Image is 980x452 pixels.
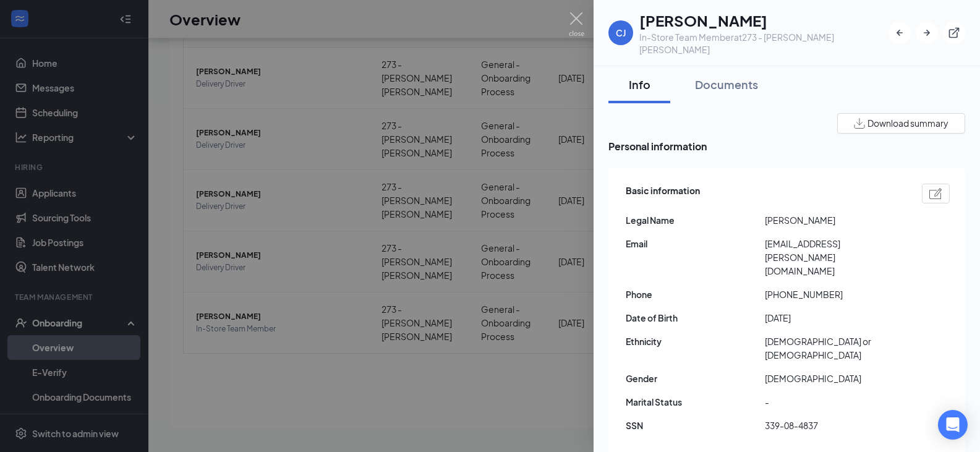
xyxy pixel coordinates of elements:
[765,335,904,362] span: [DEMOGRAPHIC_DATA] or [DEMOGRAPHIC_DATA]
[948,27,960,39] svg: ExternalLink
[626,335,765,348] span: Ethnicity
[921,27,933,39] svg: ArrowRight
[626,419,765,432] span: SSN
[765,395,904,409] span: -
[938,410,968,440] div: Open Intercom Messenger
[916,22,938,44] button: ArrowRight
[695,77,758,92] div: Documents
[626,311,765,325] span: Date of Birth
[626,213,765,227] span: Legal Name
[626,184,700,203] span: Basic information
[765,237,904,278] span: [EMAIL_ADDRESS][PERSON_NAME][DOMAIN_NAME]
[616,27,626,39] div: CJ
[867,117,948,130] span: Download summary
[621,77,658,92] div: Info
[943,22,965,44] button: ExternalLink
[765,213,904,227] span: [PERSON_NAME]
[639,31,888,56] div: In-Store Team Member at 273 - [PERSON_NAME] [PERSON_NAME]
[765,419,904,432] span: 339-08-4837
[626,288,765,301] span: Phone
[888,22,911,44] button: ArrowLeftNew
[765,288,904,301] span: [PHONE_NUMBER]
[765,372,904,385] span: [DEMOGRAPHIC_DATA]
[626,372,765,385] span: Gender
[639,10,888,31] h1: [PERSON_NAME]
[608,139,965,154] span: Personal information
[626,237,765,250] span: Email
[837,113,965,134] button: Download summary
[893,27,906,39] svg: ArrowLeftNew
[765,311,904,325] span: [DATE]
[626,395,765,409] span: Marital Status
